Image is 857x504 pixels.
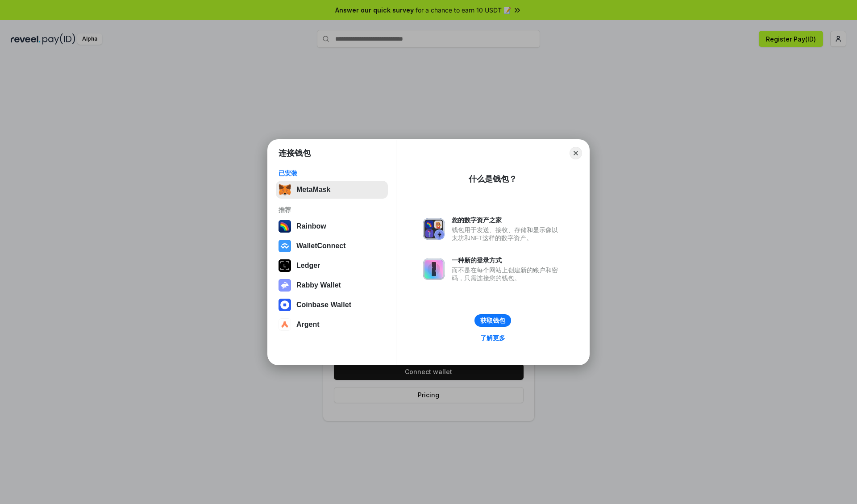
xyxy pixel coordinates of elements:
[276,237,388,255] button: WalletConnect
[469,174,517,184] div: 什么是钱包？
[279,240,291,252] img: svg+xml,%3Csvg%20width%3D%2228%22%20height%3D%2228%22%20viewBox%3D%220%200%2028%2028%22%20fill%3D...
[279,259,291,272] img: svg+xml,%3Csvg%20xmlns%3D%22http%3A%2F%2Fwww.w3.org%2F2000%2Fsvg%22%20width%3D%2228%22%20height%3...
[423,218,445,240] img: svg+xml,%3Csvg%20xmlns%3D%22http%3A%2F%2Fwww.w3.org%2F2000%2Fsvg%22%20fill%3D%22none%22%20viewBox...
[279,183,291,196] img: svg+xml,%3Csvg%20fill%3D%22none%22%20height%3D%2233%22%20viewBox%3D%220%200%2035%2033%22%20width%...
[296,186,330,194] div: MetaMask
[452,256,562,264] div: 一种新的登录方式
[276,296,388,314] button: Coinbase Wallet
[480,317,505,325] div: 获取钱包
[452,216,562,224] div: 您的数字资产之家
[475,332,511,344] a: 了解更多
[296,301,351,309] div: Coinbase Wallet
[279,318,291,331] img: svg+xml,%3Csvg%20width%3D%2228%22%20height%3D%2228%22%20viewBox%3D%220%200%2028%2028%22%20fill%3D...
[452,266,562,282] div: 而不是在每个网站上创建新的账户和密码，只需连接您的钱包。
[279,299,291,311] img: svg+xml,%3Csvg%20width%3D%2228%22%20height%3D%2228%22%20viewBox%3D%220%200%2028%2028%22%20fill%3D...
[423,258,445,280] img: svg+xml,%3Csvg%20xmlns%3D%22http%3A%2F%2Fwww.w3.org%2F2000%2Fsvg%22%20fill%3D%22none%22%20viewBox...
[276,181,388,199] button: MetaMask
[296,321,320,329] div: Argent
[276,276,388,294] button: Rabby Wallet
[474,314,511,327] button: 获取钱包
[296,262,320,270] div: Ledger
[279,220,291,233] img: svg+xml,%3Csvg%20width%3D%22120%22%20height%3D%22120%22%20viewBox%3D%220%200%20120%20120%22%20fil...
[296,242,346,250] div: WalletConnect
[296,222,326,230] div: Rainbow
[279,279,291,292] img: svg+xml,%3Csvg%20xmlns%3D%22http%3A%2F%2Fwww.w3.org%2F2000%2Fsvg%22%20fill%3D%22none%22%20viewBox...
[480,334,505,342] div: 了解更多
[570,147,582,159] button: Close
[452,226,562,242] div: 钱包用于发送、接收、存储和显示像以太坊和NFT这样的数字资产。
[279,169,385,177] div: 已安装
[279,206,385,214] div: 推荐
[276,257,388,275] button: Ledger
[296,281,341,289] div: Rabby Wallet
[279,148,311,158] h1: 连接钱包
[276,316,388,333] button: Argent
[276,217,388,235] button: Rainbow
